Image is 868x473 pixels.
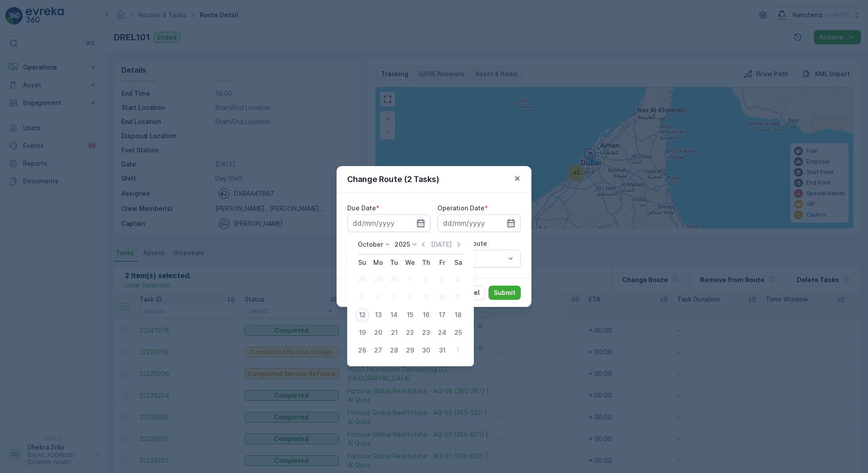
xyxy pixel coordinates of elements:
[387,326,401,340] div: 21
[419,326,433,340] div: 23
[347,173,439,186] p: Change Route (2 Tasks)
[403,343,417,357] div: 29
[354,255,370,271] th: Sunday
[494,288,515,297] p: Submit
[403,326,417,340] div: 22
[451,326,465,340] div: 25
[347,204,376,212] label: Due Date
[419,290,433,304] div: 9
[370,255,386,271] th: Monday
[371,343,385,357] div: 27
[435,272,449,287] div: 3
[418,255,434,271] th: Thursday
[387,290,401,304] div: 7
[419,343,433,357] div: 30
[419,308,433,322] div: 16
[451,290,465,304] div: 11
[403,290,417,304] div: 8
[355,343,369,357] div: 26
[438,204,484,212] label: Operation Date
[402,255,418,271] th: Wednesday
[358,240,383,249] p: October
[371,326,385,340] div: 20
[451,308,465,322] div: 18
[355,290,369,304] div: 5
[451,343,465,357] div: 1
[371,290,385,304] div: 6
[355,272,369,287] div: 28
[451,272,465,287] div: 4
[444,253,505,264] p: Select
[395,240,410,249] p: 2025
[355,326,369,340] div: 19
[347,214,430,232] input: dd/mm/yyyy
[355,308,369,322] div: 12
[435,290,449,304] div: 10
[419,272,433,287] div: 2
[435,343,449,357] div: 31
[371,308,385,322] div: 13
[403,272,417,287] div: 1
[371,272,385,287] div: 29
[434,255,450,271] th: Friday
[488,286,521,300] button: Submit
[386,255,402,271] th: Tuesday
[403,308,417,322] div: 15
[387,343,401,357] div: 28
[431,240,452,249] p: [DATE]
[435,326,449,340] div: 24
[438,214,521,232] input: dd/mm/yyyy
[387,308,401,322] div: 14
[435,308,449,322] div: 17
[450,255,466,271] th: Saturday
[387,272,401,287] div: 30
